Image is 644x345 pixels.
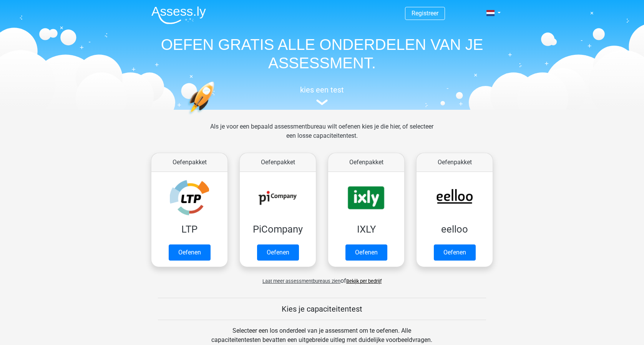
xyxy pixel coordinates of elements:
h5: kies een test [145,85,499,94]
span: Laat meer assessmentbureaus zien [262,278,340,284]
div: of [145,270,499,286]
img: assessment [316,99,328,105]
a: Registreer [412,10,438,17]
div: Als je voor een bepaald assessmentbureau wilt oefenen kies je die hier, of selecteer een losse ca... [204,122,440,150]
img: oefenen [188,81,244,151]
img: Assessly [151,6,206,24]
h1: OEFEN GRATIS ALLE ONDERDELEN VAN JE ASSESSMENT. [145,35,499,72]
h5: Kies je capaciteitentest [158,304,486,314]
a: Oefenen [434,244,476,261]
a: Oefenen [169,244,211,261]
a: Bekijk per bedrijf [346,278,382,284]
a: Oefenen [345,244,387,261]
a: Oefenen [257,244,299,261]
a: kies een test [145,85,499,106]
